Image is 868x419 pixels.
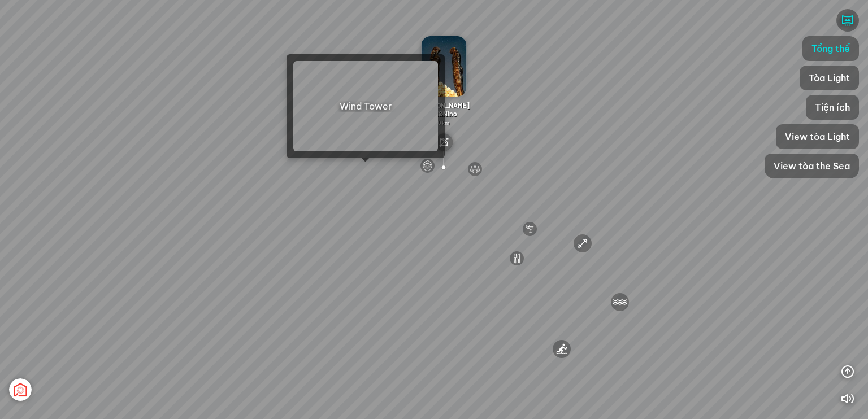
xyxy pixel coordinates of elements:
[774,159,850,173] span: View tòa the Sea
[421,36,466,97] img: thumbnail_ali_n_HFRR9GAPJ9E3_thumbnail.jpg
[287,101,445,112] p: Wind Tower
[418,101,470,117] span: [PERSON_NAME] Ali&Nino
[9,378,32,401] img: Avatar_Nestfind_YJWVPMA7XUC4.jpg
[785,130,850,143] span: View tòa Light
[815,101,850,114] span: Tiện ích
[811,42,850,55] span: Tổng thể
[809,71,850,85] span: Tòa Light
